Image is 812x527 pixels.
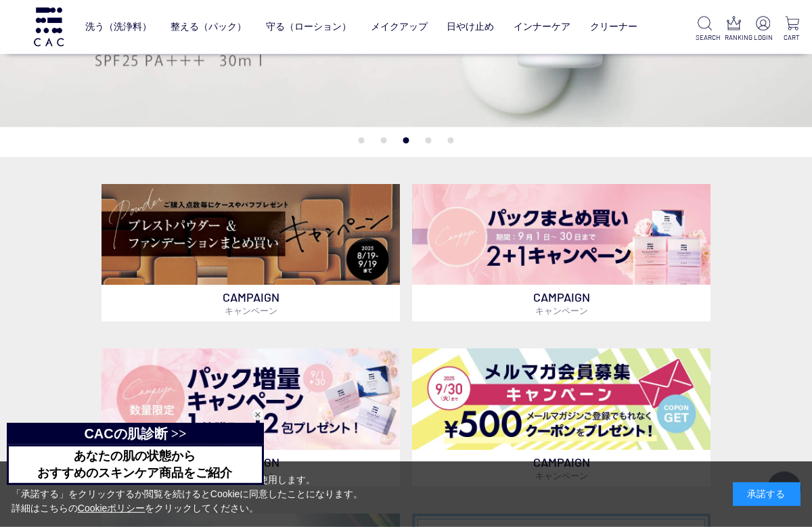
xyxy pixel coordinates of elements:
p: SEARCH [696,32,714,43]
a: クリーナー [590,11,637,43]
a: Cookieポリシー [78,503,145,513]
a: RANKING [725,16,743,43]
a: パックキャンペーン2+1 パックキャンペーン2+1 CAMPAIGNキャンペーン [412,184,710,322]
a: メルマガ会員募集 メルマガ会員募集 CAMPAIGNキャンペーン [412,348,710,486]
a: SEARCH [696,16,714,43]
p: CAMPAIGN [412,450,710,486]
a: パック増量キャンペーン パック増量キャンペーン CAMPAIGNキャンペーン [101,348,400,486]
button: 1 of 5 [359,137,365,143]
a: インナーケア [514,11,570,43]
a: CART [783,16,801,43]
span: キャンペーン [535,305,588,316]
img: メルマガ会員募集 [412,348,710,450]
span: キャンペーン [225,305,277,316]
a: ベースメイクキャンペーン ベースメイクキャンペーン CAMPAIGNキャンペーン [101,184,400,322]
a: 守る（ローション） [266,11,351,43]
button: 2 of 5 [381,137,387,143]
p: LOGIN [754,32,772,43]
a: 洗う（洗浄料） [85,11,152,43]
button: 5 of 5 [448,137,454,143]
img: ベースメイクキャンペーン [101,184,400,285]
a: 整える（パック） [171,11,246,43]
img: パックキャンペーン2+1 [412,184,710,285]
p: CAMPAIGN [412,285,710,321]
button: 4 of 5 [426,137,432,143]
a: 日やけ止め [447,11,494,43]
p: CAMPAIGN [101,285,400,321]
button: 3 of 5 [403,137,409,143]
p: CART [783,32,801,43]
img: パック増量キャンペーン [101,348,400,450]
img: logo [32,7,66,46]
div: 承諾する [733,482,800,506]
div: 当サイトでは、お客様へのサービス向上のためにCookieを使用します。 「承諾する」をクリックするか閲覧を続けるとCookieに同意したことになります。 詳細はこちらの をクリックしてください。 [12,473,363,515]
a: LOGIN [754,16,772,43]
a: メイクアップ [371,11,428,43]
p: RANKING [725,32,743,43]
